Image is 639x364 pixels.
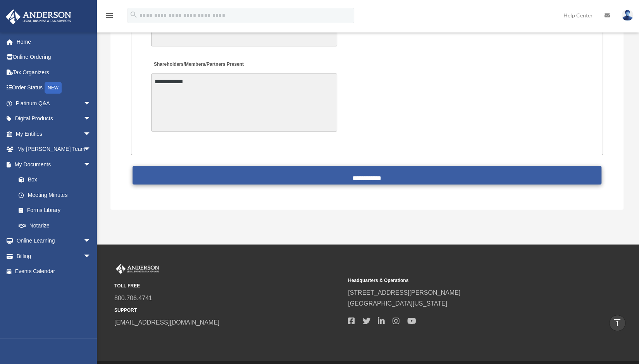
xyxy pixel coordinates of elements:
a: Digital Productsarrow_drop_down [5,111,103,126]
img: Anderson Advisors Platinum Portal [3,9,74,24]
a: [STREET_ADDRESS][PERSON_NAME] [348,289,460,296]
small: Headquarters & Operations [348,277,576,285]
a: Platinum Q&Aarrow_drop_down [5,96,103,111]
span: arrow_drop_down [83,96,99,111]
a: 800.706.4741 [114,295,152,301]
small: SUPPORT [114,306,343,314]
a: vertical_align_top [609,315,625,331]
a: My Documentsarrow_drop_down [5,157,103,172]
span: arrow_drop_down [83,126,99,142]
div: NEW [45,82,62,94]
span: arrow_drop_down [83,248,99,264]
a: [GEOGRAPHIC_DATA][US_STATE] [348,300,447,307]
span: arrow_drop_down [83,111,99,127]
a: Online Ordering [5,50,103,65]
a: Online Learningarrow_drop_down [5,233,103,249]
a: Home [5,34,103,50]
a: Order StatusNEW [5,80,103,96]
a: Billingarrow_drop_down [5,248,103,264]
span: arrow_drop_down [83,233,99,249]
i: vertical_align_top [613,318,622,327]
i: menu [105,11,114,20]
a: My [PERSON_NAME] Teamarrow_drop_down [5,142,103,157]
label: Shareholders/Members/Partners Present [151,60,246,70]
a: Meeting Minutes [11,187,99,203]
span: arrow_drop_down [83,157,99,173]
a: Notarize [11,218,103,233]
a: Events Calendar [5,264,103,279]
i: search [129,10,138,19]
img: Anderson Advisors Platinum Portal [114,264,161,274]
a: [EMAIL_ADDRESS][DOMAIN_NAME] [114,319,219,326]
a: Tax Organizers [5,65,103,80]
a: Forms Library [11,203,103,218]
img: User Pic [622,10,633,21]
a: My Entitiesarrow_drop_down [5,126,103,142]
a: menu [105,14,114,20]
span: arrow_drop_down [83,142,99,157]
small: TOLL FREE [114,282,343,290]
a: Box [11,172,103,188]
